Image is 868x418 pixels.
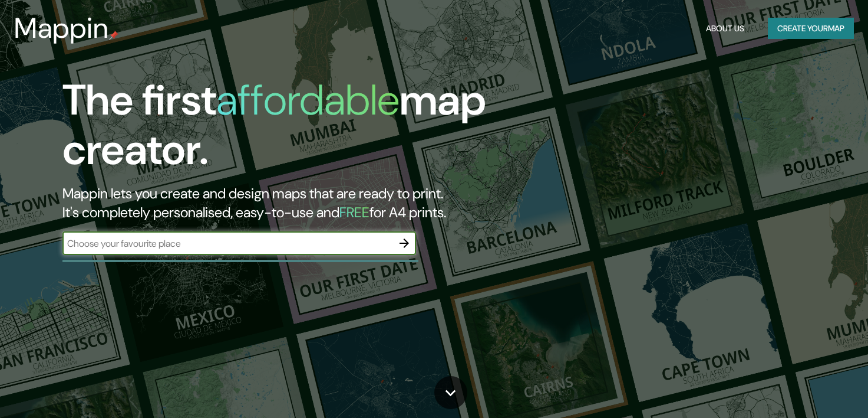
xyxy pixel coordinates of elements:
[701,18,749,40] button: About Us
[14,12,109,45] h3: Mappin
[62,184,497,222] h2: Mappin lets you create and design maps that are ready to print. It's completely personalised, eas...
[339,203,369,221] h5: FREE
[768,18,854,40] button: Create yourmap
[109,31,118,40] img: mappin-pin
[62,237,392,250] input: Choose your favourite place
[62,76,497,184] h1: The first map creator.
[216,73,400,128] h1: affordable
